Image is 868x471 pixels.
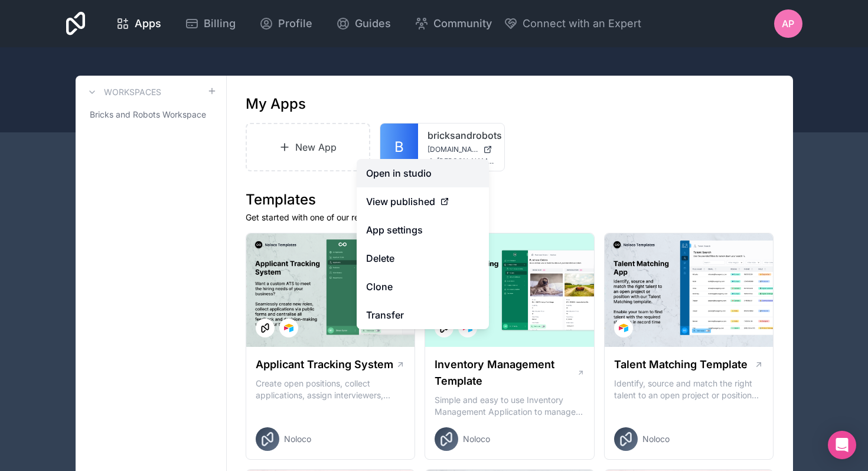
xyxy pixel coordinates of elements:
[85,104,217,125] a: Bricks and Robots Workspace
[284,433,311,445] span: Noloco
[246,212,774,223] p: Get started with one of our ready-made templates
[357,159,489,187] a: Open in studio
[405,11,501,37] a: Community
[175,11,245,37] a: Billing
[357,187,489,216] a: View published
[246,95,306,113] h1: My Apps
[828,431,856,459] div: Open Intercom Messenger
[204,15,236,32] span: Billing
[428,128,495,142] a: bricksandrobots
[357,244,489,272] button: Delete
[428,145,495,154] a: [DOMAIN_NAME]
[85,85,161,99] a: Workspaces
[357,272,489,301] a: Clone
[106,11,171,37] a: Apps
[614,356,748,373] h1: Talent Matching Template
[435,356,576,389] h1: Inventory Management Template
[366,194,435,209] span: View published
[104,86,161,98] h3: Workspaces
[433,15,492,32] span: Community
[782,17,794,31] span: AP
[504,15,641,32] button: Connect with an Expert
[256,356,393,373] h1: Applicant Tracking System
[250,11,322,37] a: Profile
[435,394,585,418] p: Simple and easy to use Inventory Management Application to manage your stock, orders and Manufact...
[437,157,495,166] span: [PERSON_NAME][EMAIL_ADDRESS][DOMAIN_NAME]
[246,123,371,171] a: New App
[246,190,774,209] h1: Templates
[357,301,489,329] a: Transfer
[327,11,400,37] a: Guides
[619,323,628,333] img: Airtable Logo
[523,15,641,32] span: Connect with an Expert
[380,124,418,171] a: B
[278,15,312,32] span: Profile
[428,145,478,154] span: [DOMAIN_NAME]
[357,216,489,244] a: App settings
[463,433,490,445] span: Noloco
[256,378,406,401] p: Create open positions, collect applications, assign interviewers, centralise candidate feedback a...
[614,378,764,401] p: Identify, source and match the right talent to an open project or position with our Talent Matchi...
[394,138,404,157] span: B
[355,15,391,32] span: Guides
[135,15,161,32] span: Apps
[642,433,670,445] span: Noloco
[90,109,206,121] span: Bricks and Robots Workspace
[284,323,293,333] img: Airtable Logo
